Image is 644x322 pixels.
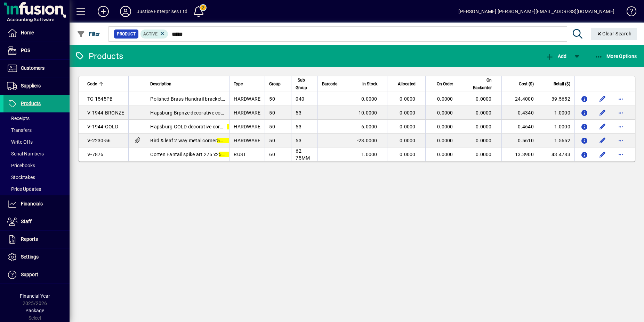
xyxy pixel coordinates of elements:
[538,134,574,147] td: 1.5652
[234,96,260,102] span: HARDWARE
[361,96,377,102] span: 0.0000
[21,201,43,206] span: Financials
[591,28,637,40] button: Clear
[437,96,453,102] span: 0.0000
[3,42,70,59] a: POS
[87,138,111,143] span: V-2230-56
[476,110,492,116] span: 0.0000
[75,51,123,62] div: Products
[615,107,626,118] button: More options
[234,80,260,88] div: Type
[392,80,422,88] div: Allocated
[21,65,45,71] span: Customers
[150,110,261,116] span: Hapsburg Brpnze decorative corner x
[269,152,275,157] span: 60
[21,101,41,106] span: Products
[615,135,626,146] button: More options
[3,112,70,124] a: Receipts
[21,30,34,35] span: Home
[7,116,30,121] span: Receipts
[467,76,498,92] div: On Backorder
[3,195,70,213] a: Financials
[519,80,534,88] span: Cost ($)
[538,106,574,120] td: 1.0000
[7,175,35,180] span: Stocktakes
[150,152,233,157] span: Corten Fantail spike art 275 x2
[219,152,233,157] em: 56mm
[501,120,538,134] td: 0.4640
[269,110,275,116] span: 50
[597,107,608,118] button: Edit
[3,266,70,283] a: Support
[597,121,608,132] button: Edit
[437,110,453,116] span: 0.0000
[269,138,275,143] span: 50
[501,134,538,147] td: 0.5610
[150,80,171,88] span: Description
[437,138,453,143] span: 0.0000
[77,31,100,37] span: Filter
[296,96,304,102] span: 040
[597,93,608,104] button: Edit
[621,1,635,24] a: Knowledge Base
[501,92,538,106] td: 24.4000
[21,272,38,277] span: Support
[20,293,50,299] span: Financial Year
[296,76,313,92] div: Sub Group
[361,124,377,129] span: 6.0000
[143,32,158,36] span: Active
[21,236,38,242] span: Reports
[7,139,33,145] span: Write Offs
[234,152,246,157] span: RUST
[92,5,114,18] button: Add
[296,110,301,116] span: 53
[75,28,102,40] button: Filter
[437,152,453,157] span: 0.0000
[117,31,136,37] span: Product
[400,152,416,157] span: 0.0000
[3,248,70,266] a: Settings
[596,31,632,36] span: Clear Search
[476,152,492,157] span: 0.0000
[357,138,377,143] span: -23.0000
[554,80,570,88] span: Retail ($)
[3,136,70,148] a: Write Offs
[87,80,97,88] span: Code
[87,110,124,116] span: V-1944-BRONZE
[615,93,626,104] button: More options
[296,148,310,161] span: 62-75MM
[150,80,225,88] div: Description
[25,308,44,313] span: Package
[3,160,70,171] a: Pricebooks
[546,53,566,59] span: Add
[322,80,344,88] div: Barcode
[21,219,32,224] span: Staff
[150,96,245,102] span: Polished Brass Handrail bracket 75x
[597,135,608,146] button: Edit
[150,124,258,129] span: Hapsburg GOLD decorative corner x
[437,124,453,129] span: 0.0000
[476,124,492,129] span: 0.0000
[234,124,260,129] span: HARDWARE
[458,6,614,17] div: [PERSON_NAME] [PERSON_NAME][EMAIL_ADDRESS][DOMAIN_NAME]
[21,254,39,260] span: Settings
[296,138,301,143] span: 53
[21,48,30,53] span: POS
[7,127,32,133] span: Transfers
[476,138,492,143] span: 0.0000
[593,50,639,62] button: More Options
[269,124,275,129] span: 50
[3,77,70,95] a: Suppliers
[3,171,70,183] a: Stocktakes
[400,96,416,102] span: 0.0000
[227,124,241,129] em: 56mm
[538,92,574,106] td: 39.5652
[3,124,70,136] a: Transfers
[3,213,70,230] a: Staff
[544,50,568,62] button: Add
[269,80,287,88] div: Group
[87,80,124,88] div: Code
[615,121,626,132] button: More options
[362,80,377,88] span: In Stock
[87,96,113,102] span: TC-1545PB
